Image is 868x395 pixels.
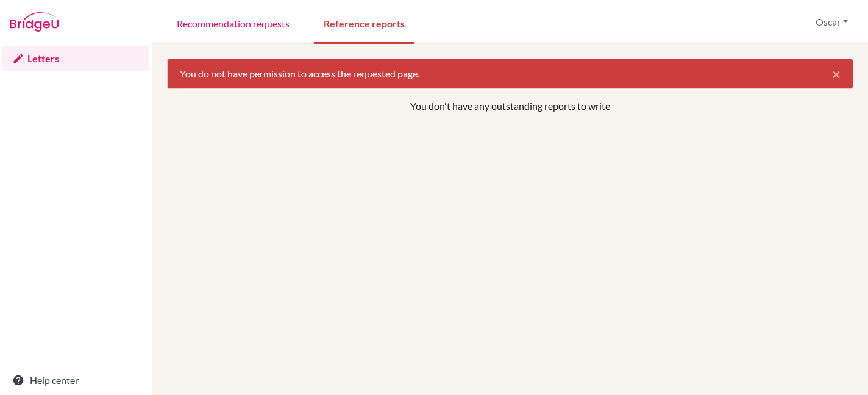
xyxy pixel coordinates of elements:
[2,46,149,71] a: Letters
[820,59,853,88] button: Close
[10,12,59,32] img: Bridge-U
[167,59,853,89] div: You do not have permission to access the requested page.
[832,65,841,82] span: ×
[810,10,853,34] button: Oscar
[2,368,149,393] a: Help center
[167,2,299,44] a: Recommendation requests
[233,99,787,113] p: You don't have any outstanding reports to write
[314,2,414,44] a: Reference reports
